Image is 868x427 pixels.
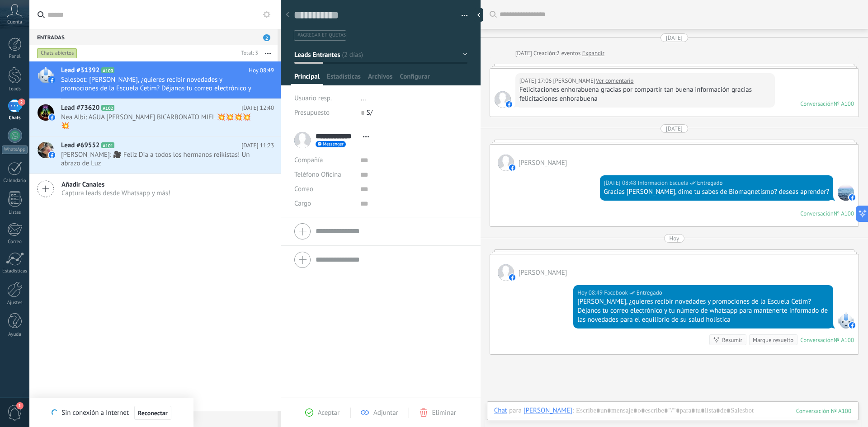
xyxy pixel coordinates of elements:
div: Chats abiertos [37,48,77,59]
span: Entregado [637,288,662,297]
span: Principal [294,72,320,85]
div: [DATE] [515,49,533,58]
div: Hoy [670,234,679,243]
span: A101 [101,142,114,148]
span: Teléfono Oficina [294,170,341,179]
img: facebook-sm.svg [49,77,55,83]
div: Hoy 08:49 [577,288,604,297]
span: José Basualdo [495,91,511,108]
a: Expandir [582,49,604,58]
span: Informacion Escuela (Oficina de Venta) [637,178,688,188]
span: Nea Albi: AGUA [PERSON_NAME] BICARBONATO MIEL 💥💥💥💥💥 [61,113,257,130]
div: [PERSON_NAME], ¿quieres recibir novedades y promociones de la Escuela Cetim? Déjanos tu correo el... [577,297,829,324]
div: Usuario resp. [294,91,354,106]
div: Ajustes [2,300,28,306]
span: José Basualdo [498,155,514,171]
span: Hoy 08:49 [249,66,274,75]
span: [PERSON_NAME]: 🎥 Feliz Dia a todos los hermanos reikistas! Un abrazo de Luz [61,150,257,168]
span: [DATE] 12:40 [241,103,274,113]
div: Sin conexión a Internet [52,405,171,420]
span: A100 [101,67,114,73]
div: Listas [2,210,28,216]
img: facebook-sm.svg [849,322,855,328]
a: Lead #31392 A100 Hoy 08:49 Salesbot: [PERSON_NAME], ¿quieres recibir novedades y promociones de l... [29,61,281,99]
div: Compañía [294,153,354,168]
span: Reconectar [138,410,168,416]
span: Captura leads desde Whatsapp y más! [61,189,170,197]
span: Facebook [604,288,628,297]
span: para [509,406,522,415]
span: José Basualdo [498,264,514,281]
a: Lead #73620 A102 [DATE] 12:40 Nea Albi: AGUA [PERSON_NAME] BICARBONATO MIEL 💥💥💥💥💥 [29,99,281,136]
div: № A100 [834,100,854,108]
span: Adjuntar [373,408,398,417]
div: Correo [2,239,28,245]
span: Entregado [697,178,723,188]
div: Estadísticas [2,268,28,274]
span: José Basualdo [519,159,567,167]
div: Ayuda [2,332,28,338]
div: 100 [796,407,851,415]
div: Conversación [800,336,834,344]
span: José Basualdo [553,76,595,85]
span: Añadir Canales [61,180,170,189]
div: Calendario [2,178,28,184]
span: 2 [18,99,25,106]
span: 1 [16,402,24,409]
span: S/ [367,108,373,117]
div: Ocultar [474,8,483,22]
a: Ver comentario [596,76,634,85]
img: facebook-sm.svg [49,152,55,158]
span: [DATE] 11:23 [241,141,274,150]
button: Correo [294,182,313,197]
span: Eliminar [432,408,456,417]
div: Entradas [29,29,278,45]
div: Conversación [800,210,834,217]
span: : [572,406,574,415]
span: #agregar etiquetas [297,32,346,38]
button: Teléfono Oficina [294,168,341,182]
span: Messenger [323,142,344,146]
span: Facebook [838,312,854,328]
span: Salesbot: [PERSON_NAME], ¿quieres recibir novedades y promociones de la Escuela Cetim? Déjanos tu... [61,75,257,93]
span: Cuenta [7,19,22,25]
img: facebook-sm.svg [849,194,855,201]
div: Gracias [PERSON_NAME], dime tu sabes de Biomagnetismo? deseas aprender? [604,188,829,197]
button: Reconectar [134,406,171,420]
div: Marque resuelto [753,336,793,344]
div: Conversación [800,100,834,108]
div: № A100 [834,210,854,217]
span: Usuario resp. [294,94,332,103]
span: José Basualdo [519,268,567,277]
span: Aceptar [318,408,340,417]
span: Presupuesto [294,108,330,117]
div: № A100 [834,336,854,344]
div: [DATE] [666,33,683,42]
div: Felicitaciones enhorabuena gracias por compartir tan buena información gracias felicitaciones enh... [519,85,771,103]
div: Leads [2,86,28,92]
span: Cargo [294,200,311,207]
div: Panel [2,54,28,60]
span: Estadísticas [327,72,361,85]
span: Lead #69552 [61,141,99,150]
span: ... [361,94,366,103]
div: Presupuesto [294,106,354,120]
span: Configurar [400,72,429,85]
div: WhatsApp [2,145,28,154]
span: Lead #31392 [61,66,99,75]
div: Creación: [515,49,604,58]
span: 2 [263,34,270,41]
img: facebook-sm.svg [509,274,515,281]
div: [DATE] [666,124,683,133]
span: Correo [294,185,313,193]
div: [DATE] 08:48 [604,178,638,188]
div: Total: 3 [238,49,258,58]
div: José Basualdo [524,406,572,414]
span: Lead #73620 [61,103,99,113]
div: Chats [2,115,28,121]
span: A102 [101,105,114,111]
div: Resumir [722,336,742,344]
span: Informacion Escuela [838,184,854,201]
img: facebook-sm.svg [506,101,512,108]
span: Archivos [368,72,392,85]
